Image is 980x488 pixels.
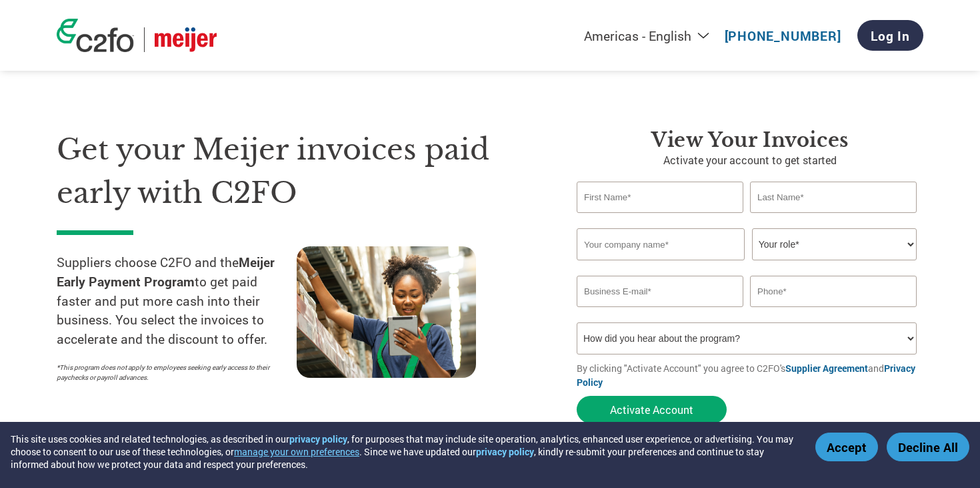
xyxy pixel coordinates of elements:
strong: Meijer Early Payment Program [57,254,275,290]
input: Invalid Email format [577,276,743,307]
h3: View Your Invoices [577,128,923,152]
button: Activate Account [577,396,727,423]
a: privacy policy [289,433,347,445]
select: Title/Role [752,228,917,260]
a: Supplier Agreement [785,362,868,375]
input: First Name* [577,182,743,213]
button: Accept [815,433,878,461]
a: privacy policy [476,445,534,458]
div: Inavlid Phone Number [750,308,917,317]
div: Inavlid Email Address [577,308,743,317]
img: supply chain worker [297,246,476,378]
div: Invalid company name or company name is too long [577,262,917,270]
div: This site uses cookies and related technologies, as described in our , for purposes that may incl... [11,433,796,471]
button: Decline All [887,433,969,461]
p: *This program does not apply to employees seeking early access to their paychecks or payroll adva... [57,362,283,383]
a: Privacy Policy [577,362,915,389]
p: Activate your account to get started [577,152,923,168]
h1: Get your Meijer invoices paid early with C2FO [57,128,537,214]
input: Phone* [750,276,917,307]
a: Log In [857,20,923,51]
p: By clicking "Activate Account" you agree to C2FO's and [577,361,923,389]
a: [PHONE_NUMBER] [725,27,841,44]
div: Invalid last name or last name is too long [750,214,917,223]
p: Suppliers choose C2FO and the to get paid faster and put more cash into their business. You selec... [57,253,297,349]
img: Meijer [155,27,217,52]
div: Invalid first name or first name is too long [577,214,743,223]
img: c2fo logo [57,19,134,52]
button: manage your own preferences [234,445,359,458]
input: Your company name* [577,228,745,260]
input: Last Name* [750,182,917,213]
